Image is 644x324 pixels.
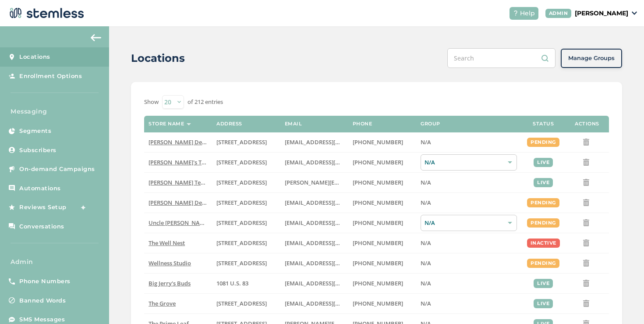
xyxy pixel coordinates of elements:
[527,198,559,207] div: pending
[353,139,412,146] label: (818) 561-0790
[353,239,412,247] label: (269) 929-8463
[520,9,535,18] span: Help
[353,279,403,287] span: [PHONE_NUMBER]
[568,54,615,63] span: Manage Groups
[19,127,51,135] span: Segments
[534,299,553,308] div: live
[19,296,66,305] span: Banned Words
[353,219,403,227] span: [PHONE_NUMBER]
[216,199,276,207] label: 17523 Ventura Boulevard
[545,9,572,18] div: ADMIN
[285,159,344,166] label: brianashen@gmail.com
[149,138,217,146] span: [PERSON_NAME] Delivery
[19,203,67,212] span: Reviews Setup
[216,159,276,166] label: 123 East Main Street
[600,282,644,324] iframe: Chat Widget
[527,218,559,228] div: pending
[19,315,65,324] span: SMS Messages
[91,34,101,41] img: icon-arrow-back-accent-c549486e.svg
[285,300,344,307] label: dexter@thegroveca.com
[149,178,221,186] span: [PERSON_NAME] Test store
[534,279,553,288] div: live
[216,239,267,247] span: [STREET_ADDRESS]
[527,138,559,147] div: pending
[632,11,637,15] img: icon_down-arrow-small-66adaf34.svg
[188,98,223,107] label: of 212 entries
[353,199,403,207] span: [PHONE_NUMBER]
[216,219,276,227] label: 209 King Circle
[285,138,380,146] span: [EMAIL_ADDRESS][DOMAIN_NAME]
[447,48,556,68] input: Search
[353,219,412,227] label: (907) 330-7833
[513,11,518,16] img: icon-help-white-03924b79.svg
[149,199,222,207] span: [PERSON_NAME] Delivery 4
[216,280,276,287] label: 1081 U.S. 83
[216,219,267,227] span: [STREET_ADDRESS]
[285,259,380,267] span: [EMAIL_ADDRESS][DOMAIN_NAME]
[216,300,276,307] label: 8155 Center Street
[19,72,82,81] span: Enrollment Options
[216,158,267,166] span: [STREET_ADDRESS]
[216,299,267,307] span: [STREET_ADDRESS]
[421,280,517,287] label: N/A
[149,239,208,247] label: The Well Nest
[285,219,344,227] label: christian@uncleherbsak.com
[73,199,91,216] img: glitter-stars-b7820f95.gif
[149,219,244,227] span: Uncle [PERSON_NAME]’s King Circle
[285,199,344,207] label: arman91488@gmail.com
[149,260,208,267] label: Wellness Studio
[216,239,276,247] label: 1005 4th Avenue
[285,219,380,227] span: [EMAIL_ADDRESS][DOMAIN_NAME]
[565,116,609,132] th: Actions
[149,279,191,287] span: Big Jerry's Buds
[421,215,517,231] div: N/A
[575,9,628,18] p: [PERSON_NAME]
[285,178,425,186] span: [PERSON_NAME][EMAIL_ADDRESS][DOMAIN_NAME]
[7,4,84,22] img: logo-dark-0685b13c.svg
[534,178,553,187] div: live
[19,53,50,61] span: Locations
[216,199,267,207] span: [STREET_ADDRESS]
[353,260,412,267] label: (269) 929-8463
[149,239,185,247] span: The Well Nest
[353,259,403,267] span: [PHONE_NUMBER]
[421,260,517,267] label: N/A
[149,159,208,166] label: Brian's Test Store
[353,199,412,207] label: (818) 561-0790
[216,178,267,186] span: [STREET_ADDRESS]
[285,260,344,267] label: vmrobins@gmail.com
[149,121,184,127] label: Store name
[353,239,403,247] span: [PHONE_NUMBER]
[285,239,380,247] span: [EMAIL_ADDRESS][DOMAIN_NAME]
[421,139,517,146] label: N/A
[149,158,225,166] span: [PERSON_NAME]'s Test Store
[216,138,267,146] span: [STREET_ADDRESS]
[527,259,559,268] div: pending
[561,49,622,68] button: Manage Groups
[527,239,560,248] div: inactive
[19,222,64,231] span: Conversations
[144,98,159,107] label: Show
[285,179,344,186] label: swapnil@stemless.co
[421,154,517,171] div: N/A
[19,184,61,193] span: Automations
[353,300,412,307] label: (619) 600-1269
[285,299,380,307] span: [EMAIL_ADDRESS][DOMAIN_NAME]
[353,280,412,287] label: (580) 539-1118
[421,179,517,186] label: N/A
[353,121,372,127] label: Phone
[19,277,71,286] span: Phone Numbers
[149,300,208,307] label: The Grove
[149,199,208,207] label: Hazel Delivery 4
[149,219,208,227] label: Uncle Herb’s King Circle
[216,279,248,287] span: 1081 U.S. 83
[285,199,380,207] span: [EMAIL_ADDRESS][DOMAIN_NAME]
[149,139,208,146] label: Hazel Delivery
[131,50,185,66] h2: Locations
[216,179,276,186] label: 5241 Center Boulevard
[19,146,57,155] span: Subscribers
[353,179,412,186] label: (503) 332-4545
[421,300,517,307] label: N/A
[285,158,380,166] span: [EMAIL_ADDRESS][DOMAIN_NAME]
